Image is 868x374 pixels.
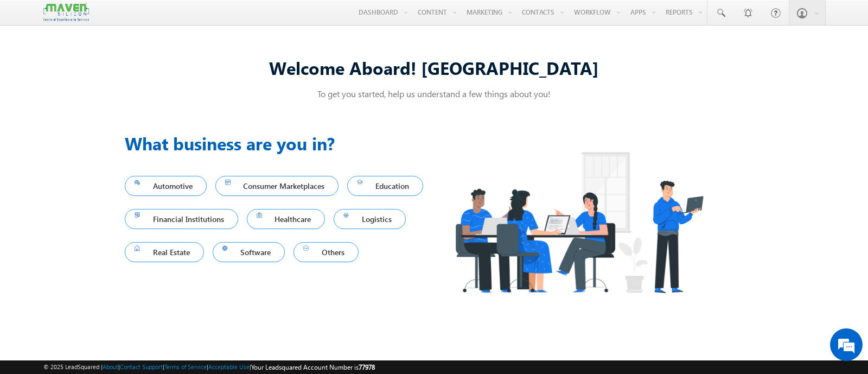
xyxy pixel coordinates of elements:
[125,130,434,156] h3: What business are you in?
[434,130,724,314] img: Industry.png
[222,245,276,259] span: Software
[43,3,89,22] img: Custom Logo
[125,88,743,99] p: To get you started, help us understand a few things about you!
[343,212,396,226] span: Logistics
[135,245,194,259] span: Real Estate
[125,56,743,79] div: Welcome Aboard! [GEOGRAPHIC_DATA]
[135,212,228,226] span: Financial Institutions
[359,363,375,371] span: 77978
[357,179,413,193] span: Education
[257,212,316,226] span: Healthcare
[135,179,197,193] span: Automotive
[225,179,329,193] span: Consumer Marketplaces
[251,363,375,371] span: Your Leadsquared Account Number is
[43,362,375,372] span: © 2025 LeadSquared | | | | |
[103,363,118,370] a: About
[303,245,349,259] span: Others
[208,363,250,370] a: Acceptable Use
[120,363,163,370] a: Contact Support
[164,363,207,370] a: Terms of Service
